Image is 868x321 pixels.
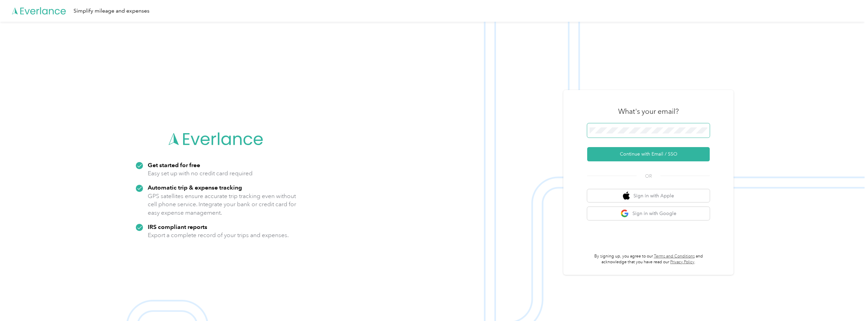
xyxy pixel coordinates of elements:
h3: What's your email? [618,107,679,116]
a: Privacy Policy [670,260,694,265]
img: apple logo [623,192,630,200]
strong: Automatic trip & expense tracking [148,184,242,191]
p: Export a complete record of your trips and expenses. [148,231,289,239]
button: apple logoSign in with Apple [587,189,710,202]
p: By signing up, you agree to our and acknowledge that you have read our . [587,253,710,265]
button: Continue with Email / SSO [587,147,710,161]
button: google logoSign in with Google [587,207,710,220]
span: OR [637,173,660,180]
p: GPS satellites ensure accurate trip tracking even without cell phone service. Integrate your bank... [148,192,296,217]
div: Simplify mileage and expenses [74,7,149,15]
img: google logo [621,209,629,218]
a: Terms and Conditions [654,254,695,259]
strong: IRS compliant reports [148,223,207,230]
strong: Get started for free [148,161,200,168]
p: Easy set up with no credit card required [148,169,253,178]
